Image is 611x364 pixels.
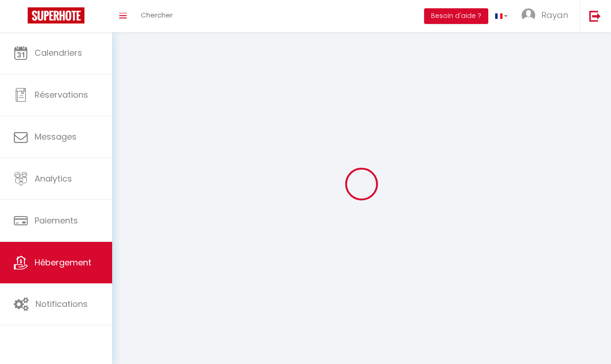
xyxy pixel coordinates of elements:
[424,8,488,24] button: Besoin d'aide ?
[28,7,84,23] img: Super Booking
[141,10,173,20] span: Chercher
[35,215,78,226] span: Paiements
[35,47,82,59] span: Calendriers
[521,8,535,22] img: ...
[589,10,601,22] img: logout
[35,131,77,142] span: Messages
[541,9,568,21] span: Rayan
[35,257,91,268] span: Hébergement
[35,89,88,100] span: Réservations
[36,298,88,310] span: Notifications
[35,173,72,184] span: Analytics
